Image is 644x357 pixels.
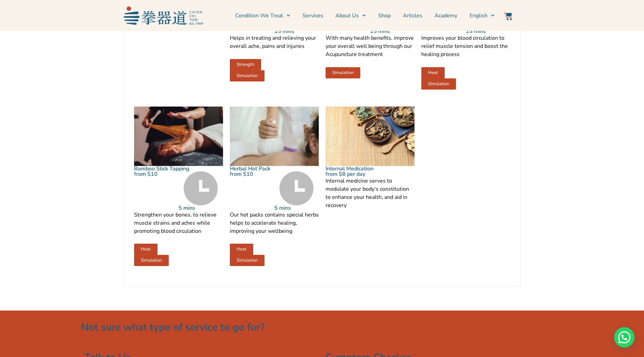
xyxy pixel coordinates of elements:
p: Helps in treating and relieving your overall ache, pains and injuries [230,34,319,50]
p: from $10 [230,171,274,177]
a: Simulation [326,67,360,78]
a: Heat [134,244,158,255]
a: Simulation [421,78,456,90]
p: Strengthen your bones, to relieve muscle strains and aches while promoting blood circulation [134,211,223,235]
a: Simulation [230,70,264,81]
img: Time Grey [279,171,314,205]
span: Simulation [237,74,258,78]
a: Simulation [134,255,169,266]
a: Articles [403,7,422,24]
a: Herbal Hot Pack [230,165,270,172]
a: Simulation [230,255,264,266]
a: Academy [435,7,457,24]
p: 5 mins [179,205,223,211]
p: Internal medicine serves to modulate your body’s constitution to enhance your health, and aid in ... [326,177,415,209]
span: Heat [428,71,438,75]
p: 5 mins [274,205,319,211]
img: Time Grey [184,171,218,205]
a: Shop [378,7,391,24]
nav: Menu [206,7,495,24]
span: Simulation [428,82,449,86]
a: Heat [230,244,253,255]
a: Services [302,7,323,24]
a: Switch to English [470,7,495,24]
span: Heat [141,247,151,251]
span: Simulation [141,258,162,263]
p: Our hot packs contains special herbs helps to accelerate healing, improving your wellbeing [230,211,319,235]
a: Condition We Treat [235,7,290,24]
span: Simulation [237,258,258,263]
span: Strength [237,62,254,67]
a: Bamboo Stick Tapping [134,165,189,172]
span: Heat [237,247,246,251]
p: 15 mins [370,29,415,34]
p: With many health benefits, improve your overall well being through our Acupuncture treatment [326,34,415,58]
p: Improves your blood circulation to relief muscle tension and boost the healing process [421,34,510,58]
a: Internal Medication [326,165,373,172]
a: About Us [335,7,366,24]
p: 15 mins [274,29,319,34]
a: Heat [421,67,445,78]
h2: Not sure what type of service to go for? [81,321,563,334]
img: Website Icon-03 [504,12,512,20]
span: Simulation [332,71,353,75]
p: from $8 per day [326,171,370,177]
p: from $10 [134,171,179,177]
span: English [470,12,487,20]
p: 15 mins [466,29,510,34]
a: Strength [230,59,261,70]
div: Need help? WhatsApp contact [614,327,634,347]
